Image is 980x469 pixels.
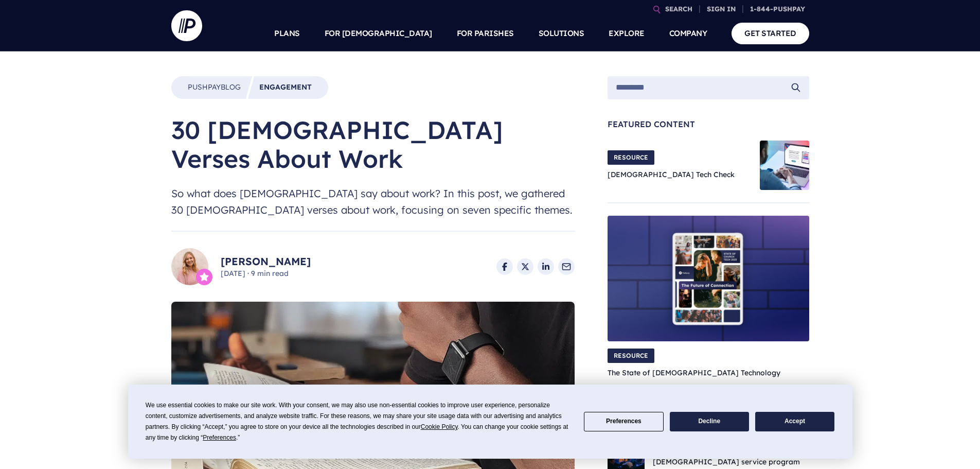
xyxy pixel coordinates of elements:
[608,170,735,179] a: [DEMOGRAPHIC_DATA] Tech Check
[259,82,312,93] a: Engagement
[247,269,249,278] span: ·
[732,23,809,44] a: GET STARTED
[755,412,834,432] button: Accept
[669,15,707,51] a: COMPANY
[128,385,852,459] div: Cookie Consent Prompt
[188,82,221,92] span: Pushpay
[171,248,208,285] img: Sarah Long
[760,141,809,190] img: Church Tech Check Blog Hero Image
[608,150,654,165] span: RESOURCE
[538,258,554,275] a: Share on LinkedIn
[608,368,780,377] a: The State of [DEMOGRAPHIC_DATA] Technology
[558,258,575,275] a: Share via Email
[496,258,513,275] a: Share on Facebook
[517,258,533,275] a: Share on X
[171,185,575,218] span: So what does [DEMOGRAPHIC_DATA] say about work? In this post, we gathered 30 [DEMOGRAPHIC_DATA] v...
[221,254,311,269] a: [PERSON_NAME]
[584,412,663,432] button: Preferences
[221,269,311,279] span: [DATE] 9 min read
[653,445,800,466] a: How to create an effective [DEMOGRAPHIC_DATA] service program
[608,349,654,363] span: RESOURCE
[670,412,749,432] button: Decline
[146,400,572,443] div: We use essential cookies to make our site work. With your consent, we may also use non-essential ...
[608,120,809,128] span: Featured Content
[188,82,241,93] a: PushpayBlog
[421,423,458,430] span: Cookie Policy
[274,15,300,51] a: PLANS
[325,15,432,51] a: FOR [DEMOGRAPHIC_DATA]
[457,15,514,51] a: FOR PARISHES
[203,434,236,441] span: Preferences
[609,15,645,51] a: EXPLORE
[171,115,575,173] h1: 30 [DEMOGRAPHIC_DATA] Verses About Work
[539,15,584,51] a: SOLUTIONS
